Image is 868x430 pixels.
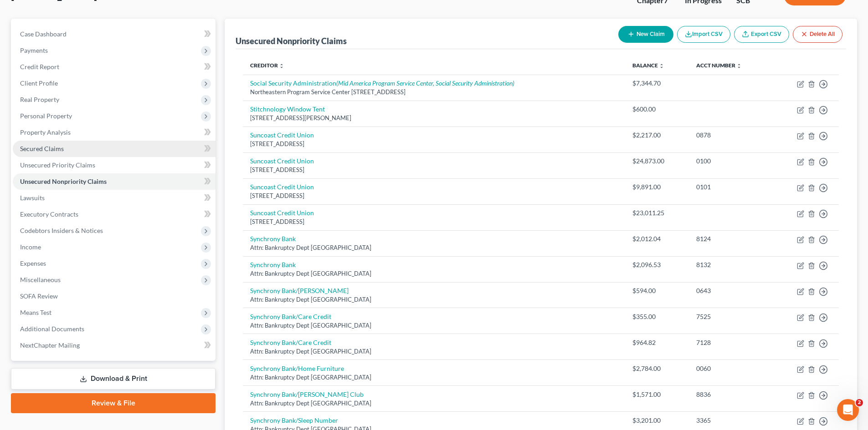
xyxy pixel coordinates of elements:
[632,260,682,269] div: $2,096.53
[250,295,618,304] div: Attn: Bankruptcy Dept [GEOGRAPHIC_DATA]
[632,416,682,425] div: $3,201.00
[632,364,682,373] div: $2,784.00
[250,192,618,200] div: [STREET_ADDRESS]
[250,313,331,320] a: Synchrony Bank/Care Credit
[250,218,618,226] div: [STREET_ADDRESS]
[632,105,682,114] div: $600.00
[250,105,325,113] a: Stitchnology Window Tent
[250,131,314,139] a: Suncoast Credit Union
[250,243,618,252] div: Attn: Bankruptcy Dept [GEOGRAPHIC_DATA]
[632,157,682,166] div: $24,873.00
[793,26,842,43] button: Delete All
[696,62,742,69] a: Acct Number unfold_more
[20,210,78,218] span: Executory Contracts
[856,399,863,406] span: 2
[250,209,314,217] a: Suncoast Credit Union
[696,260,764,269] div: 8132
[20,79,58,87] span: Client Profile
[696,364,764,373] div: 0060
[734,26,789,43] a: Export CSV
[250,140,618,148] div: [STREET_ADDRESS]
[250,321,618,330] div: Attn: Bankruptcy Dept [GEOGRAPHIC_DATA]
[837,399,859,421] iframe: Intercom live chat
[20,177,107,185] span: Unsecured Nonpriority Claims
[13,59,216,75] a: Credit Report
[13,190,216,206] a: Lawsuits
[632,208,682,218] div: $23,011.25
[632,312,682,321] div: $355.00
[13,124,216,141] a: Property Analysis
[20,128,71,136] span: Property Analysis
[696,338,764,347] div: 7128
[696,234,764,243] div: 8124
[696,157,764,166] div: 0100
[236,35,347,46] div: Unsecured Nonpriority Claims
[20,46,48,54] span: Payments
[20,63,59,71] span: Credit Report
[632,131,682,140] div: $2,217.00
[13,337,216,354] a: NextChapter Mailing
[696,286,764,295] div: 0643
[20,341,80,349] span: NextChapter Mailing
[632,182,682,192] div: $9,891.00
[250,79,514,87] a: Social Security Administration(Mid America Program Service Center, Social Security Administration)
[632,286,682,295] div: $594.00
[250,114,618,122] div: [STREET_ADDRESS][PERSON_NAME]
[250,390,364,398] a: Synchrony Bank/[PERSON_NAME] Club
[250,261,296,268] a: Synchrony Bank
[20,325,84,333] span: Additional Documents
[250,157,314,165] a: Suncoast Credit Union
[20,243,41,251] span: Income
[13,288,216,304] a: SOFA Review
[13,173,216,190] a: Unsecured Nonpriority Claims
[632,390,682,399] div: $1,571.00
[250,235,296,243] a: Synchrony Bank
[20,292,58,300] span: SOFA Review
[13,141,216,157] a: Secured Claims
[20,194,45,202] span: Lawsuits
[20,309,51,316] span: Means Test
[13,26,216,42] a: Case Dashboard
[250,364,344,372] a: Synchrony Bank/Home Furniture
[677,26,730,43] button: Import CSV
[250,399,618,408] div: Attn: Bankruptcy Dept [GEOGRAPHIC_DATA]
[736,63,742,69] i: unfold_more
[250,166,618,174] div: [STREET_ADDRESS]
[20,161,95,169] span: Unsecured Priority Claims
[250,347,618,356] div: Attn: Bankruptcy Dept [GEOGRAPHIC_DATA]
[20,145,64,152] span: Secured Claims
[696,131,764,140] div: 0878
[250,339,331,346] a: Synchrony Bank/Care Credit
[250,183,314,191] a: Suncoast Credit Union
[696,182,764,192] div: 0101
[13,206,216,223] a: Executory Contracts
[618,26,673,43] button: New Claim
[13,157,216,173] a: Unsecured Priority Claims
[20,96,59,103] span: Real Property
[11,368,216,390] a: Download & Print
[250,373,618,382] div: Attn: Bankruptcy Dept [GEOGRAPHIC_DATA]
[250,287,349,294] a: Synchrony Bank/[PERSON_NAME]
[20,227,103,234] span: Codebtors Insiders & Notices
[696,416,764,425] div: 3365
[632,62,664,69] a: Balance unfold_more
[11,393,216,413] a: Review & File
[696,390,764,399] div: 8836
[250,416,338,424] a: Synchrony Bank/Sleep Number
[250,62,284,69] a: Creditor unfold_more
[20,259,46,267] span: Expenses
[696,312,764,321] div: 7525
[250,269,618,278] div: Attn: Bankruptcy Dept [GEOGRAPHIC_DATA]
[659,63,664,69] i: unfold_more
[632,338,682,347] div: $964.82
[20,30,67,38] span: Case Dashboard
[279,63,284,69] i: unfold_more
[250,88,618,96] div: Northeastern Program Service Center [STREET_ADDRESS]
[336,79,514,87] i: (Mid America Program Service Center, Social Security Administration)
[632,79,682,88] div: $7,344.70
[20,276,61,283] span: Miscellaneous
[20,112,72,120] span: Personal Property
[632,234,682,243] div: $2,012.04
